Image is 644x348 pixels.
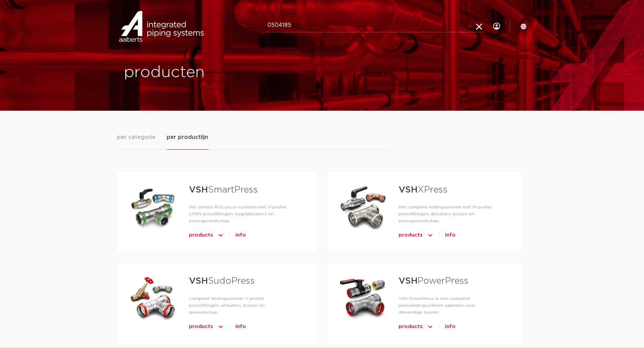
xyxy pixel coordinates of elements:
[445,230,456,241] a: info
[189,185,258,194] a: VSHSmartPress
[399,185,447,194] a: VSHXPress
[399,230,423,241] span: products
[235,321,246,332] a: info
[189,276,208,285] strong: VSH
[427,230,434,241] img: icon-chevron-up-1.svg
[399,276,418,285] strong: VSH
[189,230,213,241] span: products
[399,204,499,224] p: Het complete leidingsysteem met M-profiel pressfittingen, afsluiters, buizen en pressgereedschap.
[399,295,499,316] p: VSH PowerPress is een compleet pressleidingsysteem waarmee voor dikwandige buizen.
[427,321,434,332] img: icon-chevron-up-1.svg
[445,321,456,332] a: info
[124,62,319,84] h1: producten
[189,295,295,316] p: Compleet leidingsysteem V-profiel pressfittingen, afsluiters, buizen en gereedschap.
[217,321,224,332] img: icon-chevron-up-1.svg
[267,19,484,32] input: zoeken...
[189,204,295,224] p: Het slimste RVS press-systeem met V-profiel (ASP) pressfittingen, kogelafsluiters en pressgereeds...
[235,230,246,241] a: info
[189,276,255,285] a: VSHSudoPress
[117,133,156,141] span: per categorie
[167,133,209,141] span: per productlijn
[399,276,468,285] a: VSHPowerPress
[399,185,418,194] strong: VSH
[189,185,208,194] strong: VSH
[217,230,224,241] img: icon-chevron-up-1.svg
[189,321,213,332] span: products
[399,321,423,332] span: products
